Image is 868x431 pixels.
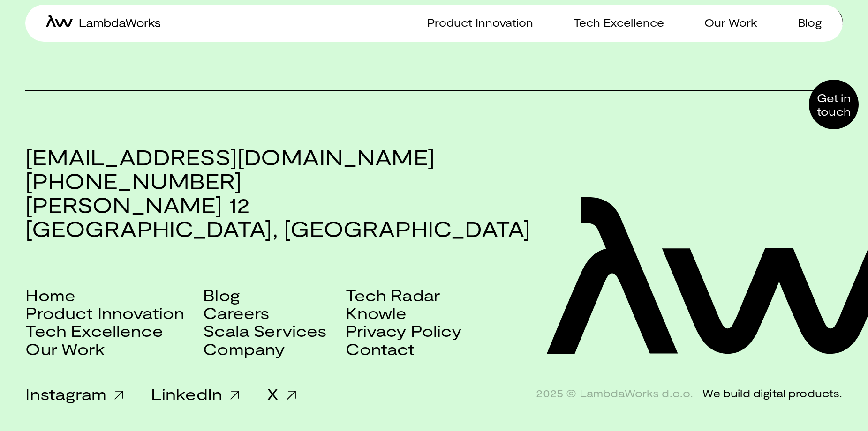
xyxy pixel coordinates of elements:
a: home-icon [46,15,160,31]
a: Tech Excellence [25,321,163,339]
a: Privacy Policy [346,321,461,339]
a: Contact [346,340,415,357]
p: Product Innovation [427,16,533,30]
a: LinkedIn [151,384,240,403]
a: Careers [203,304,269,321]
p: Blog [798,16,822,30]
p: Tech Excellence [574,16,664,30]
a: Home [25,286,75,304]
a: Scala Services [203,321,326,339]
a: X [267,384,296,403]
a: Tech Radar [346,286,440,304]
a: Blog [203,286,240,304]
a: Our Work [25,340,105,357]
div: We build digital products. [702,387,842,400]
a: Blog [786,16,822,30]
a: Knowle [346,304,407,321]
a: Our Work [693,16,757,30]
a: Product Innovation [25,304,184,321]
a: Product Innovation [416,16,533,30]
a: Company [203,340,285,357]
span: 2025 © LambdaWorks d.o.o. [536,387,693,400]
h3: [EMAIL_ADDRESS][DOMAIN_NAME] [PHONE_NUMBER] [PERSON_NAME] 12 [GEOGRAPHIC_DATA], [GEOGRAPHIC_DATA] [25,145,842,241]
a: Instagram [25,384,124,403]
p: Our Work [704,16,757,30]
a: Tech Excellence [562,16,664,30]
